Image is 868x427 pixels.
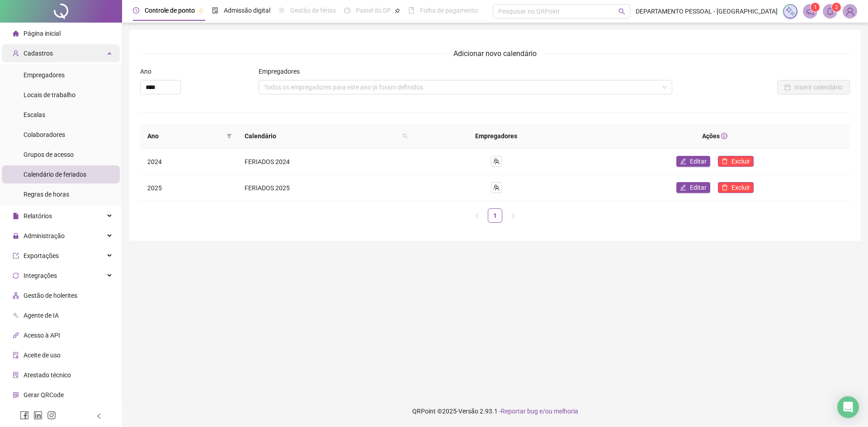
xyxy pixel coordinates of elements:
[20,411,29,420] span: facebook
[226,133,232,139] span: filter
[826,7,834,15] span: bell
[225,129,234,143] span: filter
[24,391,64,399] span: Gerar QRCode
[224,7,270,14] span: Admissão digital
[24,371,71,379] span: Atestado técnico
[24,171,86,178] span: Calendário de feriados
[24,292,77,299] span: Gestão de holerites
[140,149,237,175] td: 2024
[676,182,710,193] button: Editar
[140,175,237,201] td: 2025
[832,3,841,12] sup: 2
[690,183,707,192] span: Editar
[722,158,728,164] span: delete
[344,7,350,14] span: dashboard
[24,151,74,158] span: Grupos de acesso
[13,272,19,279] span: sync
[245,158,290,165] span: FERIADOS 2024
[731,183,750,192] span: Excluir
[510,213,516,219] span: right
[722,184,728,191] span: delete
[24,191,69,198] span: Regras de horas
[13,372,19,378] span: solution
[13,292,19,299] span: apartment
[676,156,710,167] button: Editar
[24,312,59,319] span: Agente de IA
[488,208,502,223] li: 1
[680,158,686,164] span: edit
[198,8,204,14] span: pushpin
[278,7,285,14] span: sun
[636,6,778,16] span: DEPARTAMENTO PESSOAL - [GEOGRAPHIC_DATA]
[470,208,484,223] li: Página anterior
[718,182,754,193] button: Excluir
[24,30,61,37] span: Página inicial
[24,50,53,57] span: Cadastros
[212,7,218,14] span: file-done
[474,213,480,219] span: left
[814,4,817,10] span: 1
[96,413,102,419] span: left
[145,7,195,14] span: Controle de ponto
[13,392,19,398] span: qrcode
[785,6,795,16] img: sparkle-icon.fc2bf0ac1784a2077858766a79e2daf3.svg
[13,233,19,239] span: lock
[356,7,391,14] span: Painel do DP
[446,48,544,59] span: Adicionar novo calendário
[147,131,223,141] span: Ano
[245,131,399,141] span: Calendário
[24,131,65,138] span: Colaboradores
[413,124,580,149] th: Empregadores
[133,7,139,14] span: clock-circle
[402,133,408,139] span: search
[13,352,19,358] span: audit
[47,411,56,420] span: instagram
[501,408,578,415] span: Reportar bug e/ou melhoria
[506,208,520,223] li: Próxima página
[245,184,290,192] span: FERIADOS 2025
[122,395,868,427] footer: QRPoint © 2025 - 2.93.1 -
[690,156,707,166] span: Editar
[470,208,484,223] button: left
[420,7,478,14] span: Folha de pagamento
[290,7,336,14] span: Gestão de férias
[843,5,857,18] img: 85037
[401,129,410,143] span: search
[33,411,42,420] span: linkedin
[806,7,814,15] span: notification
[24,232,65,239] span: Administração
[493,158,500,164] span: team
[24,352,61,359] span: Aceite de uso
[506,208,520,223] button: right
[458,408,478,415] span: Versão
[13,332,19,338] span: api
[408,7,415,14] span: book
[493,184,500,191] span: team
[618,8,625,15] span: search
[13,30,19,37] span: home
[835,4,838,10] span: 2
[777,80,850,94] button: Inserir calendário
[395,8,400,14] span: pushpin
[680,184,686,191] span: edit
[24,71,65,79] span: Empregadores
[24,91,75,99] span: Locais de trabalho
[13,213,19,219] span: file
[24,111,45,118] span: Escalas
[140,66,157,76] label: Ano
[259,66,306,76] label: Empregadores
[811,3,820,12] sup: 1
[718,156,754,167] button: Excluir
[731,156,750,166] span: Excluir
[24,212,52,220] span: Relatórios
[24,272,57,279] span: Integrações
[488,209,502,222] a: 1
[13,253,19,259] span: export
[721,133,727,139] span: info-circle
[13,50,19,56] span: user-add
[24,252,59,259] span: Exportações
[587,131,843,141] div: Ações
[837,396,859,418] div: Open Intercom Messenger
[24,332,60,339] span: Acesso à API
